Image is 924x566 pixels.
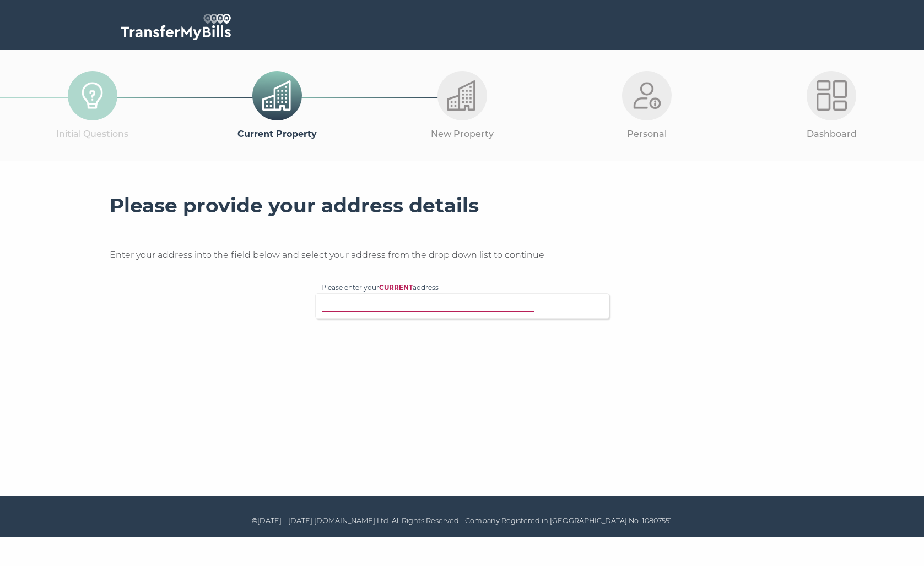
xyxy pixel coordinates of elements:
p: Personal [554,127,739,141]
img: TransferMyBills.com - Helping ease the stress of moving [121,14,231,40]
p: Dashboard [739,127,924,141]
strong: CURRENT [379,283,413,292]
img: Dashboard-Light.png [817,80,847,111]
p: ©[DATE] – [DATE] [DOMAIN_NAME] Ltd. All Rights Reserved - Company Registered in [GEOGRAPHIC_DATA]... [112,515,812,527]
img: Current-Property-Light.png [447,80,477,111]
img: Initial-Questions-Icon.png [77,80,107,111]
p: New Property [370,127,554,141]
span: Please enter your address [321,282,603,301]
p: Current Property [185,127,369,141]
img: Personal-Light.png [631,80,662,111]
h3: Please provide your address details [110,194,815,218]
img: Previous-Property.png [262,80,293,111]
p: Enter your address into the field below and select your address from the drop down list to continue [110,248,815,262]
